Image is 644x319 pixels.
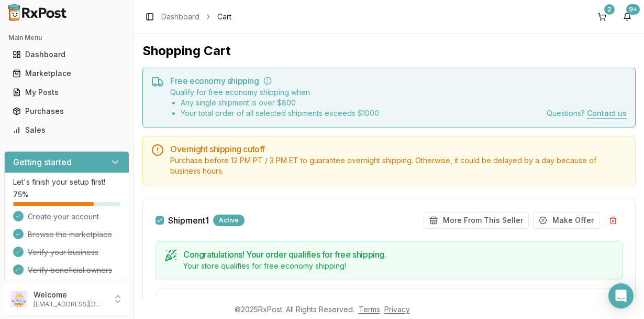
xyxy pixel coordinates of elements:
[168,216,209,225] span: Shipment 1
[183,250,614,259] h5: Congratulations! Your order qualifies for free shipping.
[4,4,71,21] img: RxPost Logo
[13,156,72,168] h3: Getting started
[170,155,627,176] div: Purchase before 12 PM PT / 3 PM ET to guarantee overnight shipping. Otherwise, it could be delaye...
[170,145,627,153] h5: Overnight shipping cutoff
[161,12,199,22] a: Dashboard
[359,305,380,314] a: Terms
[604,4,615,15] div: 2
[28,229,112,240] span: Browse the marketplace
[217,12,231,22] span: Cart
[619,8,636,25] button: 9+
[13,87,121,98] div: My Posts
[183,261,614,271] div: Your store qualifies for free economy shipping!
[4,46,129,63] button: Dashboard
[34,290,106,300] p: Welcome
[8,102,125,121] a: Purchases
[4,65,129,82] button: Marketplace
[4,122,129,139] button: Sales
[142,42,636,59] h1: Shopping Cart
[13,189,29,200] span: 75 %
[28,247,98,258] span: Verify your business
[4,103,129,120] button: Purchases
[8,64,125,83] a: Marketplace
[626,4,640,15] div: 9+
[13,49,121,60] div: Dashboard
[34,300,106,309] p: [EMAIL_ADDRESS][DOMAIN_NAME]
[8,34,125,42] h2: Main Menu
[4,84,129,101] button: My Posts
[533,212,599,229] button: Make Offer
[547,108,627,119] div: Questions?
[170,87,379,119] div: Qualify for free economy shipping when
[181,98,379,108] li: Any single shipment is over $ 800
[8,121,125,140] a: Sales
[608,283,634,309] div: Open Intercom Messenger
[13,177,120,187] p: Let's finish your setup first!
[13,68,121,79] div: Marketplace
[28,265,112,275] span: Verify beneficial owners
[424,212,529,229] button: More From This Seller
[10,291,27,307] img: User avatar
[161,12,231,22] nav: breadcrumb
[181,108,379,119] li: Your total order of all selected shipments exceeds $ 1000
[170,77,627,85] h5: Free economy shipping
[384,305,410,314] a: Privacy
[8,45,125,64] a: Dashboard
[13,125,121,135] div: Sales
[13,106,121,116] div: Purchases
[594,8,610,25] button: 2
[28,211,99,222] span: Create your account
[8,83,125,102] a: My Posts
[213,215,245,226] div: Active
